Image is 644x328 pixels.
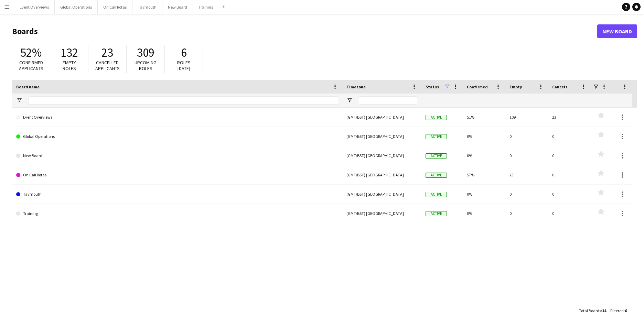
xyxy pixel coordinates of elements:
[463,127,505,146] div: 0%
[342,108,421,127] div: (GMT/BST) [GEOGRAPHIC_DATA]
[463,108,505,127] div: 51%
[505,146,548,165] div: 0
[463,165,505,184] div: 57%
[426,115,447,120] span: Active
[509,84,522,89] span: Empty
[162,0,193,14] button: New Board
[55,0,98,14] button: Global Operations
[342,146,421,165] div: (GMT/BST) [GEOGRAPHIC_DATA]
[505,165,548,184] div: 23
[548,185,591,204] div: 0
[597,24,637,38] a: New Board
[548,165,591,184] div: 0
[625,308,627,313] span: 6
[426,134,447,139] span: Active
[181,45,187,60] span: 6
[602,308,606,313] span: 14
[342,204,421,223] div: (GMT/BST) [GEOGRAPHIC_DATA]
[19,59,43,72] span: Confirmed applicants
[505,127,548,146] div: 0
[29,96,338,105] input: Board name Filter Input
[342,127,421,146] div: (GMT/BST) [GEOGRAPHIC_DATA]
[579,304,606,317] div: :
[463,185,505,204] div: 0%
[548,146,591,165] div: 0
[552,84,567,89] span: Cancels
[467,84,488,89] span: Confirmed
[193,0,219,14] button: Training
[16,165,338,185] a: On Call Rotas
[610,308,624,313] span: Filtered
[359,96,417,105] input: Timezone Filter Input
[463,146,505,165] div: 0%
[610,304,627,317] div: :
[95,59,120,72] span: Cancelled applicants
[548,108,591,127] div: 23
[346,84,366,89] span: Timezone
[16,204,338,223] a: Training
[426,211,447,216] span: Active
[16,108,338,127] a: Event Overviews
[463,204,505,223] div: 0%
[426,192,447,197] span: Active
[346,97,353,103] button: Open Filter Menu
[16,97,22,103] button: Open Filter Menu
[12,26,597,36] h1: Boards
[16,146,338,165] a: New Board
[132,0,162,14] button: Taymouth
[505,108,548,127] div: 109
[14,0,55,14] button: Event Overviews
[426,84,439,89] span: Status
[426,153,447,158] span: Active
[548,127,591,146] div: 0
[98,0,132,14] button: On Call Rotas
[426,173,447,178] span: Active
[505,204,548,223] div: 0
[342,165,421,184] div: (GMT/BST) [GEOGRAPHIC_DATA]
[16,185,338,204] a: Taymouth
[177,59,191,72] span: Roles [DATE]
[137,45,154,60] span: 309
[101,45,113,60] span: 23
[63,59,76,72] span: Empty roles
[16,84,40,89] span: Board name
[16,127,338,146] a: Global Operations
[579,308,601,313] span: Total Boards
[20,45,42,60] span: 52%
[342,185,421,204] div: (GMT/BST) [GEOGRAPHIC_DATA]
[505,185,548,204] div: 0
[135,59,157,72] span: Upcoming roles
[61,45,78,60] span: 132
[548,204,591,223] div: 0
